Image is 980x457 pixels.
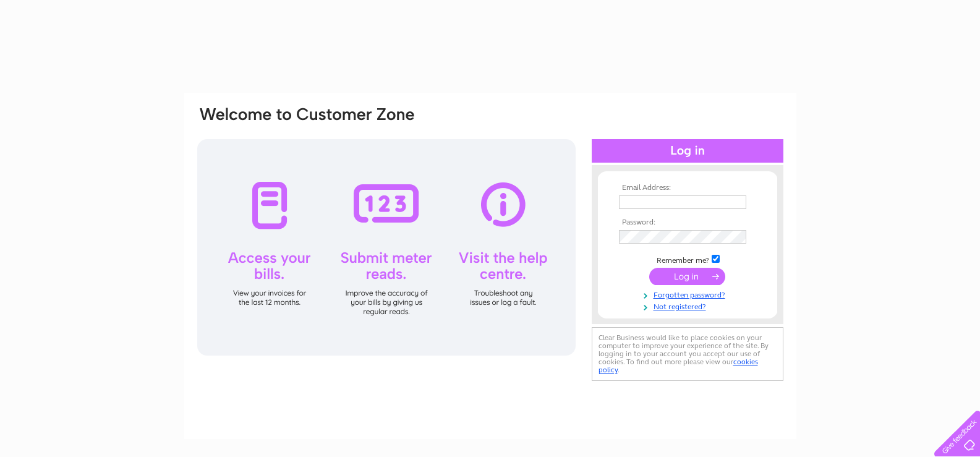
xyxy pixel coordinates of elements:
th: Email Address: [616,184,759,192]
a: Not registered? [619,300,759,312]
div: Clear Business would like to place cookies on your computer to improve your experience of the sit... [592,327,783,381]
input: Submit [649,268,725,285]
a: Forgotten password? [619,288,759,300]
th: Password: [616,218,759,227]
td: Remember me? [616,253,759,265]
a: cookies policy [599,357,758,374]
